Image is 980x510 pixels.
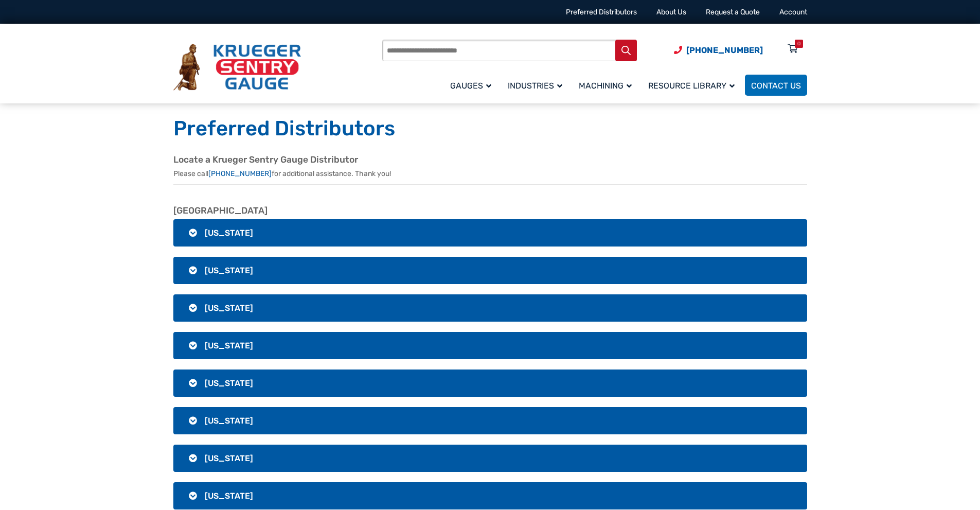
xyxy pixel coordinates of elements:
span: [US_STATE] [205,341,253,350]
span: Machining [579,81,632,91]
span: Contact Us [751,81,801,91]
span: [US_STATE] [205,378,253,388]
a: Request a Quote [706,8,760,16]
span: [US_STATE] [205,453,253,463]
span: [PHONE_NUMBER] [686,45,763,55]
span: Resource Library [648,81,735,91]
h1: Preferred Distributors [173,116,807,142]
span: [US_STATE] [205,416,253,426]
div: 0 [797,40,800,48]
a: Preferred Distributors [566,8,637,16]
a: Account [779,8,807,16]
span: Industries [508,81,562,91]
img: Krueger Sentry Gauge [173,44,301,91]
a: [PHONE_NUMBER] [208,169,272,178]
span: [US_STATE] [205,228,253,238]
a: Phone Number (920) 434-8860 [674,44,763,57]
a: Machining [573,73,642,97]
h2: [GEOGRAPHIC_DATA] [173,205,807,217]
a: About Us [656,8,686,16]
a: Contact Us [745,75,807,96]
span: Gauges [450,81,491,91]
a: Industries [502,73,573,97]
a: Resource Library [642,73,745,97]
span: [US_STATE] [205,491,253,501]
a: Gauges [444,73,502,97]
p: Please call for additional assistance. Thank you! [173,168,807,179]
h2: Locate a Krueger Sentry Gauge Distributor [173,154,807,166]
span: [US_STATE] [205,303,253,313]
span: [US_STATE] [205,266,253,275]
